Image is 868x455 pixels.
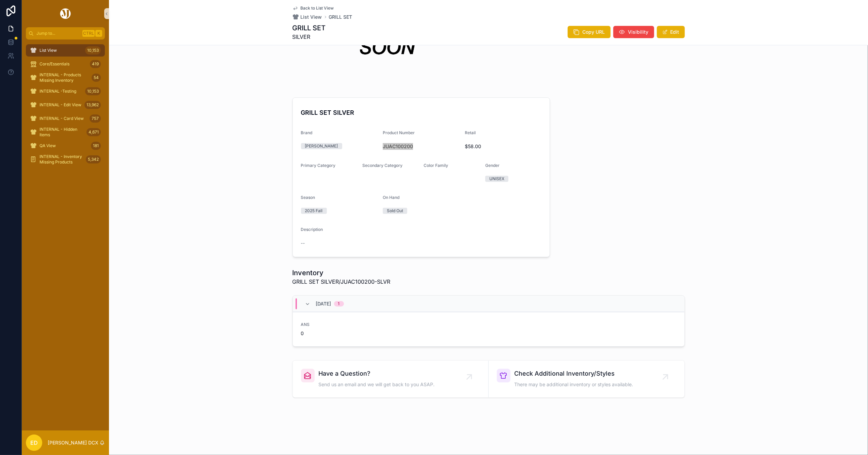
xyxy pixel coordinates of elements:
span: 0 [301,330,389,337]
span: List View [40,48,57,53]
a: INTERNAL - Products Missing Inventory54 [26,72,105,84]
a: Back to List View [293,5,334,11]
span: INTERNAL - Hidden Items [40,127,84,138]
span: Product Number [383,130,415,135]
span: $58.00 [465,143,541,150]
span: Retail [465,130,476,135]
a: INTERNAL - Card View757 [26,112,105,125]
span: QA View [40,143,56,148]
a: List View [293,14,322,20]
span: INTERNAL -Testing [40,89,76,94]
img: App logo [59,8,72,19]
div: 5,342 [86,155,101,163]
div: 4,671 [86,128,101,136]
a: INTERNAL - Inventory Missing Products5,342 [26,153,105,166]
span: Check Additional Inventory/Styles [515,369,633,378]
a: INTERNAL -Testing10,153 [26,85,105,97]
span: There may be additional inventory or styles available. [515,381,633,388]
button: Copy URL [568,26,611,38]
h1: GRILL SET [293,23,326,33]
span: Core/Essentials [40,61,69,67]
button: Visibility [613,26,654,38]
span: Copy URL [583,29,605,35]
span: Description [301,227,323,232]
div: 10,153 [85,87,101,95]
div: scrollable content [22,40,109,174]
span: Send us an email and we will get back to you ASAP. [319,381,435,388]
span: [DATE] [316,300,331,307]
a: Core/Essentials419 [26,58,105,70]
span: INTERNAL - Edit View [40,102,81,108]
button: Jump to...CtrlK [26,27,105,40]
span: Secondary Category [362,163,403,168]
div: 419 [90,60,101,68]
span: JUAC100200 [383,143,459,150]
span: ANS [301,322,389,327]
span: K [96,31,101,36]
div: 1 [338,301,340,307]
span: INTERNAL - Inventory Missing Products [40,154,83,165]
button: Edit [657,26,685,38]
span: Brand [301,130,313,135]
div: [PERSON_NAME] [305,143,338,149]
span: GRILL SET SILVER/JUAC100200-SLVR [293,278,391,286]
span: SILVER [293,33,326,41]
div: 13,962 [84,101,101,109]
span: Ctrl [82,30,95,37]
span: Jump to... [36,31,80,36]
div: Sold Out [387,208,403,214]
h1: Inventory [293,268,391,278]
a: List View10,153 [26,44,105,57]
div: 2025 Fall [305,208,323,214]
span: INTERNAL - Card View [40,116,84,121]
span: Primary Category [301,163,336,168]
span: Visibility [628,29,649,35]
span: Have a Question? [319,369,435,378]
div: 10,153 [85,46,101,54]
div: 54 [92,74,101,82]
h4: GRILL SET SILVER [301,108,541,117]
span: On Hand [383,195,399,200]
span: Color Family [424,163,448,168]
div: 757 [90,114,101,123]
a: Have a Question?Send us an email and we will get back to you ASAP. [293,361,489,397]
a: Check Additional Inventory/StylesThere may be additional inventory or styles available. [489,361,684,397]
span: Gender [485,163,500,168]
a: GRILL SET [329,14,352,20]
a: QA View181 [26,140,105,152]
div: 181 [91,142,101,150]
div: UNISEX [489,176,504,182]
span: Back to List View [301,5,334,11]
p: [PERSON_NAME] DCX [48,439,98,446]
span: Season [301,195,315,200]
span: ED [30,439,38,447]
span: List View [301,14,322,20]
span: -- [301,240,305,247]
a: INTERNAL - Hidden Items4,671 [26,126,105,138]
a: ANS0 [293,312,684,346]
span: INTERNAL - Products Missing Inventory [40,72,89,83]
a: INTERNAL - Edit View13,962 [26,99,105,111]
